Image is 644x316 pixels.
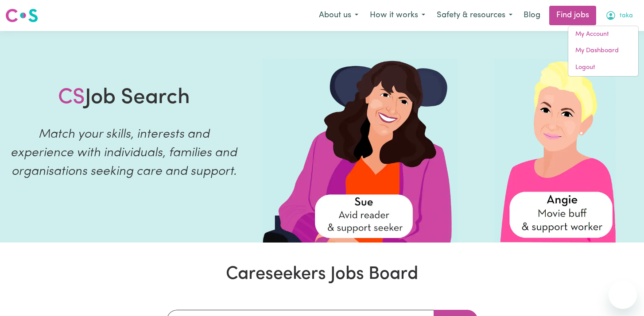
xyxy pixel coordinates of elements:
[58,85,190,111] h1: Job Search
[568,26,638,43] a: My Account
[568,42,638,59] a: My Dashboard
[600,6,639,25] button: My Account
[568,26,639,77] div: My Account
[431,6,518,25] button: Safety & resources
[5,5,38,26] a: Careseekers logo
[518,6,546,25] a: Blog
[620,11,633,21] span: taka
[364,6,431,25] button: How it works
[5,8,38,23] img: Careseekers logo
[609,281,637,309] iframe: Button to launch messaging window, conversation in progress
[549,6,596,25] a: Find jobs
[58,87,85,108] span: CS
[11,125,237,181] p: Match your skills, interests and experience with individuals, families and organisations seeking ...
[568,59,638,76] a: Logout
[313,6,364,25] button: About us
